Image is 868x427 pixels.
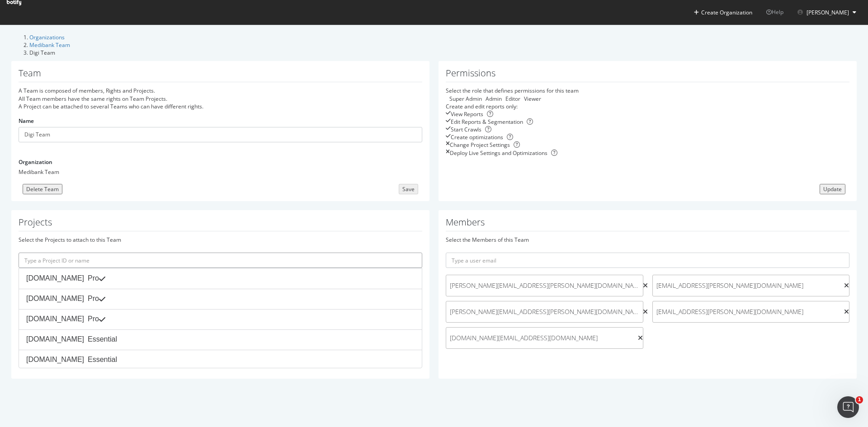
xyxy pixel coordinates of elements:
div: Create optimizations [451,133,503,141]
iframe: Intercom live chat [837,396,859,418]
div: Select the Members of this Team [446,236,849,244]
div: Medibank Team [19,168,422,176]
span: [EMAIL_ADDRESS][PERSON_NAME][DOMAIN_NAME] [656,281,841,290]
div: Viewer [524,95,541,103]
span: Pro [88,295,99,302]
div: Create and edit reports only : [446,103,849,110]
span: Pro [88,315,99,323]
div: brand label [88,294,99,304]
div: Admin [482,95,502,103]
span: [DOMAIN_NAME][EMAIL_ADDRESS][DOMAIN_NAME] [450,333,634,343]
div: [DOMAIN_NAME] [26,273,99,284]
div: brand label [88,273,99,284]
div: Select the Projects to attach to this Team [19,236,422,244]
span: [PERSON_NAME][EMAIL_ADDRESS][PERSON_NAME][DOMAIN_NAME] [450,307,639,316]
span: Help [766,8,783,16]
div: [DOMAIN_NAME] [26,314,99,324]
div: [DOMAIN_NAME] [26,334,117,345]
button: Delete Team [23,184,62,194]
label: Name [19,117,34,125]
div: Change Project Settings [450,141,510,149]
h1: Members [446,217,849,231]
div: [DOMAIN_NAME] [26,294,99,304]
span: Essential [88,335,117,343]
div: [DOMAIN_NAME] [26,355,117,365]
ol: breadcrumbs [11,33,857,56]
span: Pro [88,274,99,282]
button: Save [399,184,418,194]
h1: Permissions [446,68,849,82]
div: Start Crawls [451,126,481,133]
div: A Team is composed of members, Rights and Projects. All Team members have the same rights on Team... [19,87,422,110]
div: Editor [505,95,520,103]
div: Select the role that defines permissions for this team [446,87,849,94]
input: Type a user email [446,253,849,268]
div: Super Admin [446,95,482,103]
div: brand label [88,334,117,345]
div: Viewer [520,95,541,103]
span: Armaan Gandhok [807,9,849,16]
span: 1 [856,396,863,404]
div: Save [402,185,415,193]
div: brand label [88,314,99,324]
button: Update [820,184,845,194]
span: Digi Team [29,49,55,56]
span: Essential [88,356,117,363]
input: Type a Project ID or name [19,253,422,268]
div: Edit Reports & Segmentation [451,118,523,126]
div: Delete Team [26,185,59,193]
div: Editor [502,95,520,103]
h1: Team [19,68,422,82]
input: Name [19,127,422,142]
div: Deploy Live Settings and Optimizations [450,149,547,157]
h1: Projects [19,217,422,231]
label: Organization [19,158,52,166]
span: [PERSON_NAME][EMAIL_ADDRESS][PERSON_NAME][DOMAIN_NAME] [450,281,639,290]
span: [EMAIL_ADDRESS][PERSON_NAME][DOMAIN_NAME] [656,307,841,316]
button: Create Organization [693,8,753,17]
a: Organizations [29,33,65,41]
button: [PERSON_NAME] [790,5,863,19]
div: View Reports [451,110,483,118]
div: Update [823,185,842,193]
div: brand label [88,355,117,365]
a: Medibank Team [29,41,70,49]
div: Super Admin [449,95,482,103]
div: Admin [486,95,502,103]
